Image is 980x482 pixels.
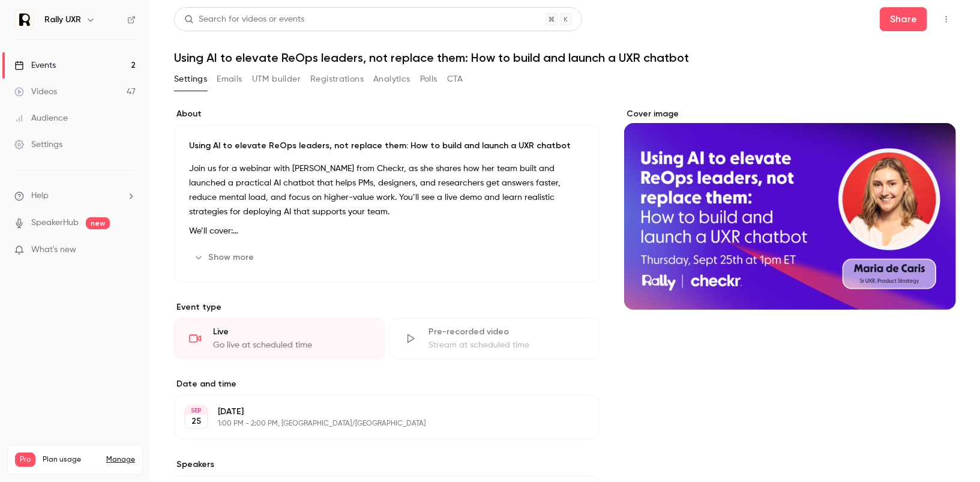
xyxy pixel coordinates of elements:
button: Settings [174,70,207,89]
button: Analytics [373,70,410,89]
h6: Rally UXR [44,14,81,26]
div: SEP [185,406,207,415]
button: UTM builder [252,70,301,89]
div: Stream at scheduled time [428,339,585,351]
li: help-dropdown-opener [14,190,136,202]
div: Events [14,59,56,71]
span: Pro [15,453,35,467]
section: Cover image [624,108,956,310]
label: About [174,108,600,120]
p: 25 [191,415,201,427]
p: We’ll cover: [189,224,585,238]
p: 1:00 PM - 2:00 PM, [GEOGRAPHIC_DATA]/[GEOGRAPHIC_DATA] [218,419,537,429]
p: Event type [174,301,600,313]
label: Speakers [174,459,600,471]
span: Help [31,190,49,202]
div: Pre-recorded videoStream at scheduled time [389,318,600,359]
button: CTA [447,70,463,89]
button: Polls [420,70,437,89]
p: Using AI to elevate ReOps leaders, not replace them: How to build and launch a UXR chatbot [189,140,585,152]
button: Registrations [310,70,364,89]
p: [DATE] [218,406,537,418]
button: Share [880,7,927,31]
button: Emails [217,70,242,89]
span: Plan usage [43,455,99,465]
a: Manage [106,455,135,465]
label: Cover image [624,108,956,120]
div: Videos [14,86,57,98]
div: Settings [14,139,62,151]
button: Show more [189,248,261,267]
img: Rally UXR [15,10,34,29]
div: Live [213,326,370,338]
div: Go live at scheduled time [213,339,370,351]
label: Date and time [174,378,600,390]
span: new [86,217,110,229]
p: Join us for a webinar with [PERSON_NAME] from Checkr, as she shares how her team built and launch... [189,161,585,219]
div: LiveGo live at scheduled time [174,318,385,359]
h1: Using AI to elevate ReOps leaders, not replace them: How to build and launch a UXR chatbot [174,50,956,65]
div: Audience [14,112,68,124]
a: SpeakerHub [31,217,79,229]
span: What's new [31,244,76,256]
div: Search for videos or events [184,13,304,26]
div: Pre-recorded video [428,326,585,338]
iframe: Noticeable Trigger [121,245,136,256]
